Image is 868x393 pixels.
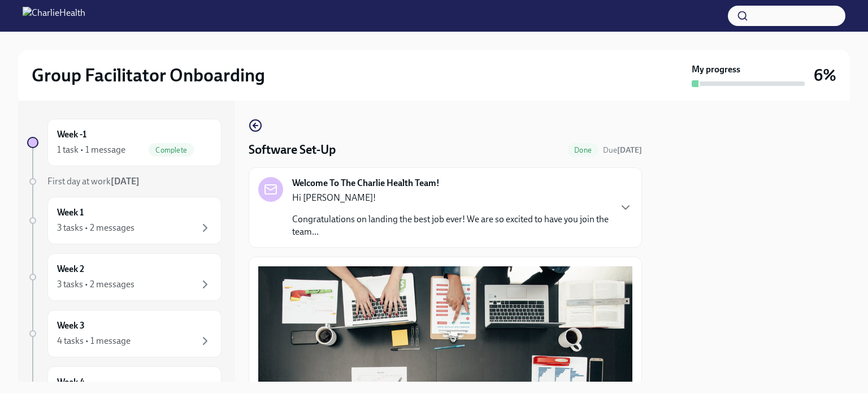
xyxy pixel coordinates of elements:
[27,175,222,188] a: First day at work[DATE]
[32,64,265,87] h2: Group Facilitator Onboarding
[57,376,85,388] h6: Week 4
[57,278,134,291] div: 3 tasks • 2 messages
[23,7,85,25] img: CharlieHealth
[111,176,140,187] strong: [DATE]
[27,310,222,357] a: Week 34 tasks • 1 message
[47,176,140,187] span: First day at work
[57,335,131,347] div: 4 tasks • 1 message
[57,206,84,219] h6: Week 1
[149,146,194,154] span: Complete
[292,177,440,189] strong: Welcome To The Charlie Health Team!
[292,213,610,238] p: Congratulations on landing the best job ever! We are so excited to have you join the team...
[249,141,336,158] h4: Software Set-Up
[603,145,642,156] span: September 3rd, 2025 10:00
[57,222,134,234] div: 3 tasks • 2 messages
[27,253,222,301] a: Week 23 tasks • 2 messages
[57,319,85,332] h6: Week 3
[57,263,84,275] h6: Week 2
[692,63,740,76] strong: My progress
[292,192,610,204] p: Hi [PERSON_NAME]!
[603,145,642,155] span: Due
[57,144,125,156] div: 1 task • 1 message
[814,65,836,85] h3: 6%
[567,146,598,154] span: Done
[27,119,222,166] a: Week -11 task • 1 messageComplete
[617,145,642,155] strong: [DATE]
[57,128,86,141] h6: Week -1
[27,197,222,244] a: Week 13 tasks • 2 messages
